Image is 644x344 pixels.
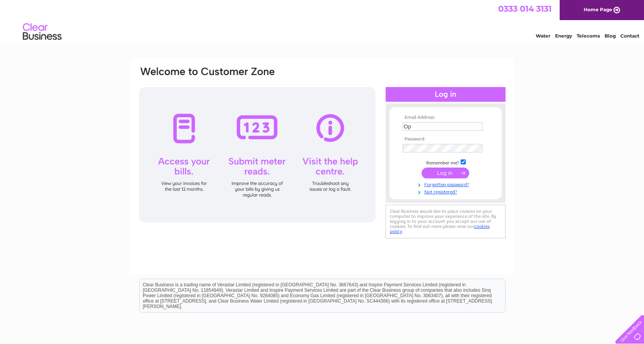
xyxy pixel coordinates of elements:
[401,158,490,166] td: Remember me?
[401,137,490,142] th: Password:
[401,115,490,120] th: Email Address:
[403,180,490,188] a: Forgotten password?
[555,33,572,39] a: Energy
[386,205,506,238] div: Clear Business would like to place cookies on your computer to improve your experience of the sit...
[536,33,550,39] a: Water
[620,33,639,39] a: Contact
[577,33,600,39] a: Telecoms
[498,4,552,14] a: 0333 014 3131
[605,33,616,39] a: Blog
[22,20,62,44] img: logo.png
[422,168,469,178] input: Submit
[390,224,490,234] a: cookies policy
[140,4,505,38] div: Clear Business is a trading name of Verastar Limited (registered in [GEOGRAPHIC_DATA] No. 3667643...
[403,188,490,195] a: Not registered?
